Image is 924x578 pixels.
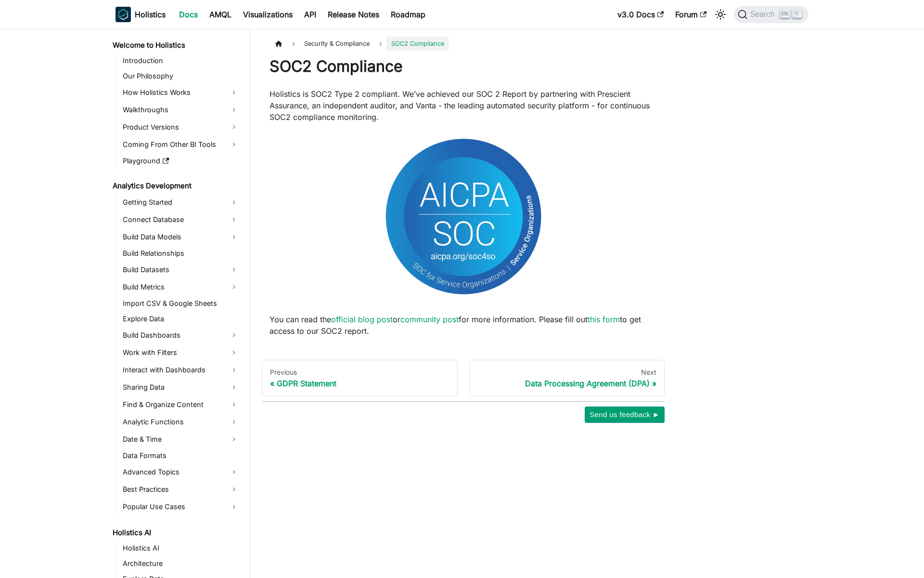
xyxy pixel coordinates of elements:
a: NextData Processing Agreement (DPA) [469,360,665,396]
a: Coming From Other BI Tools [120,137,242,152]
a: Introduction [120,54,242,67]
b: Holistics [135,9,166,20]
a: PreviousGDPR Statement [262,360,458,396]
a: Build Metrics [120,279,242,295]
a: community post [400,315,459,324]
span: Search [747,10,781,19]
a: Connect Database [120,212,242,227]
button: Switch between dark and light mode (currently light mode) [713,7,728,22]
h1: SOC2 Compliance [269,57,657,76]
a: v3.0 Docs [612,7,669,22]
a: Architecture [120,557,242,570]
a: API [298,7,322,22]
a: Best Practices [120,482,242,497]
a: this form [588,315,620,324]
a: Date & Time [120,432,242,447]
a: Build Datasets [120,262,242,277]
div: Data Processing Agreement (DPA) [477,379,657,388]
p: You can read the or for more information. Please fill out to get access to our SOC2 report. [269,314,657,337]
a: Holistics AI [120,541,242,555]
p: Holistics is SOC2 Type 2 compliant. We’ve achieved our SOC 2 Report by partnering with Prescient ... [269,88,657,123]
nav: Breadcrumbs [269,37,657,51]
a: Work with Filters [120,345,242,360]
nav: Docs pages [262,360,665,396]
a: Roadmap [385,7,431,22]
nav: Docs sidebar [106,29,250,578]
a: Analytic Functions [120,414,242,430]
a: Walkthroughs [120,102,242,118]
kbd: K [792,10,802,18]
a: Build Relationships [120,247,242,260]
a: Visualizations [237,7,298,22]
a: Analytics Development [110,179,242,193]
img: Holistics [115,7,131,22]
a: Forum [669,7,712,22]
button: Send us feedback ► [585,407,665,423]
a: Popular Use Cases [120,499,242,514]
span: SOC2 Compliance [386,37,449,51]
a: Find & Organize Content [120,397,242,412]
a: HolisticsHolistics [115,7,166,22]
a: Build Data Models [120,229,242,245]
a: Getting Started [120,195,242,210]
a: Holistics AI [110,526,242,539]
a: Data Formats [120,449,242,462]
span: Send us feedback ► [590,408,660,421]
div: Previous [270,368,449,377]
div: GDPR Statement [270,379,449,388]
span: Security & Compliance [299,37,374,51]
a: Release Notes [322,7,385,22]
a: How Holistics Works [120,85,242,100]
a: official blog post [331,315,393,324]
button: Search (Ctrl+K) [734,6,808,23]
a: Import CSV & Google Sheets [120,297,242,310]
a: Our Philosophy [120,69,242,83]
a: Build Dashboards [120,328,242,343]
a: Product Versions [120,119,242,135]
a: Explore Data [120,312,242,326]
a: Advanced Topics [120,464,242,480]
a: Sharing Data [120,380,242,395]
a: AMQL [204,7,237,22]
a: Welcome to Holistics [110,39,242,52]
a: Docs [173,7,204,22]
a: Home page [269,37,288,51]
a: Playground [120,154,242,168]
div: Next [477,368,657,377]
a: Interact with Dashboards [120,362,242,378]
